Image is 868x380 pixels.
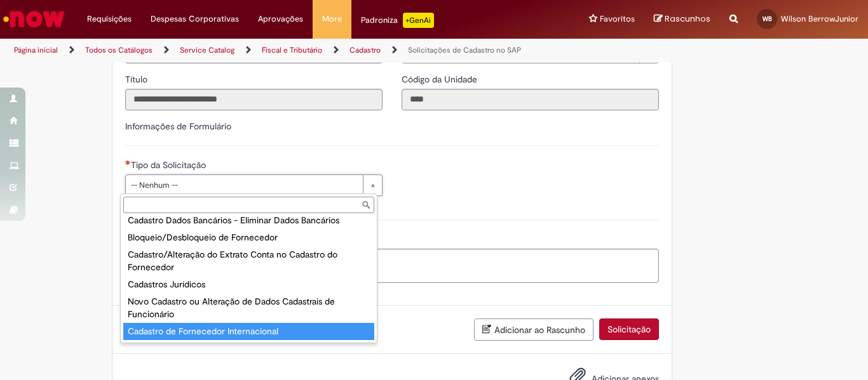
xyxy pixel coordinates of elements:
[123,212,374,229] div: Cadastro Dados Bancários - Eliminar Dados Bancários
[123,229,374,246] div: Bloqueio/Desbloqueio de Fornecedor
[123,276,374,293] div: Cadastros Jurídicos
[121,216,377,343] ul: Tipo da Solicitação
[123,293,374,323] div: Novo Cadastro ou Alteração de Dados Cadastrais de Funcionário
[123,323,374,340] div: Cadastro de Fornecedor Internacional
[123,246,374,276] div: Cadastro/Alteração do Extrato Conta no Cadastro do Fornecedor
